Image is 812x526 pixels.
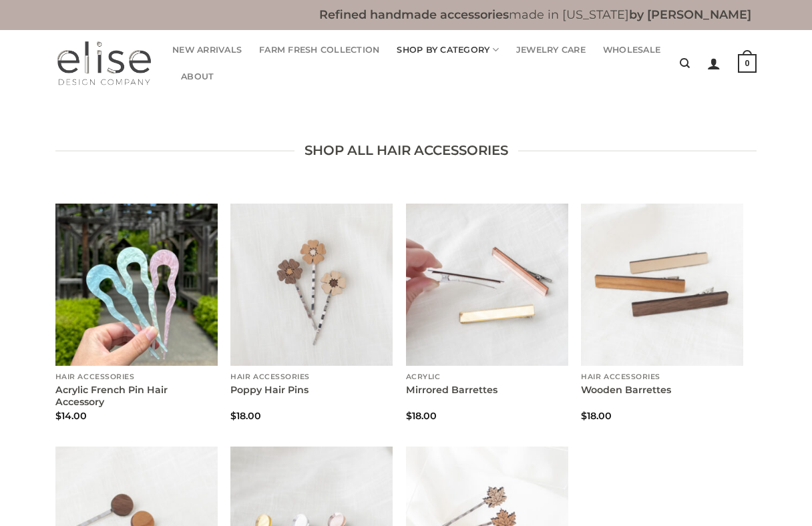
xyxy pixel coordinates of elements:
[55,384,218,409] a: Acrylic French Pin Hair Accessory
[319,7,751,21] b: made in [US_STATE]
[406,410,412,422] span: $
[680,51,690,76] a: Search
[55,410,87,422] bdi: 14.00
[581,373,743,382] p: Hair Accessories
[603,37,660,63] a: Wholesale
[55,204,218,366] a: Acrylic French Pin Hair Accessory
[230,384,309,397] a: Poppy Hair Pins
[304,140,508,162] span: Shop All Hair Accessories
[406,410,437,422] bdi: 18.00
[581,410,612,422] bdi: 18.00
[230,204,393,366] a: Poppy Hair Pins
[406,373,568,382] p: Acrylic
[397,37,499,63] a: Shop By Category
[230,410,261,422] bdi: 18.00
[516,37,586,63] a: Jewelry Care
[581,204,743,366] a: Wooden Barrettes
[581,384,671,397] a: Wooden Barrettes
[406,204,568,366] a: Mirrored Barrettes
[181,63,214,90] a: About
[738,45,757,81] a: 0
[629,7,751,21] b: by [PERSON_NAME]
[172,37,242,63] a: New Arrivals
[230,410,236,422] span: $
[230,373,393,382] p: Hair Accessories
[55,373,218,382] p: Hair Accessories
[319,7,509,21] b: Refined handmade accessories
[738,54,757,73] strong: 0
[259,37,379,63] a: Farm Fresh Collection
[55,40,152,87] img: Elise Design Company
[406,384,497,397] a: Mirrored Barrettes
[55,410,61,422] span: $
[581,410,587,422] span: $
